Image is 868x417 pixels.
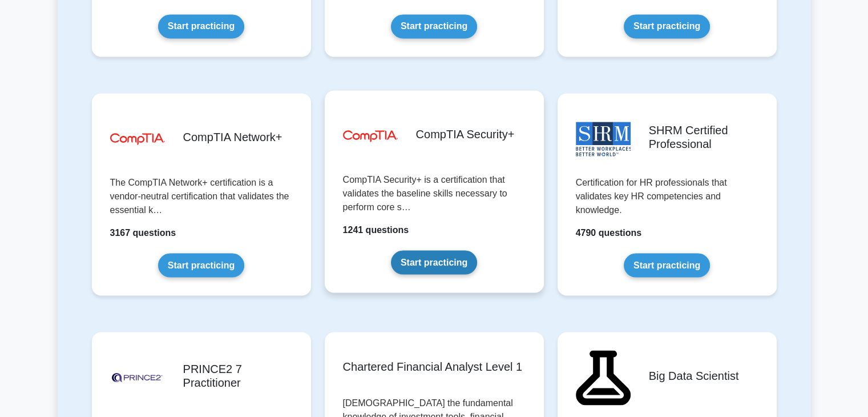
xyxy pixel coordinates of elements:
a: Start practicing [624,14,710,38]
a: Start practicing [158,14,244,38]
a: Start practicing [391,14,477,38]
a: Start practicing [158,253,244,277]
a: Start practicing [624,253,710,277]
a: Start practicing [391,250,477,274]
